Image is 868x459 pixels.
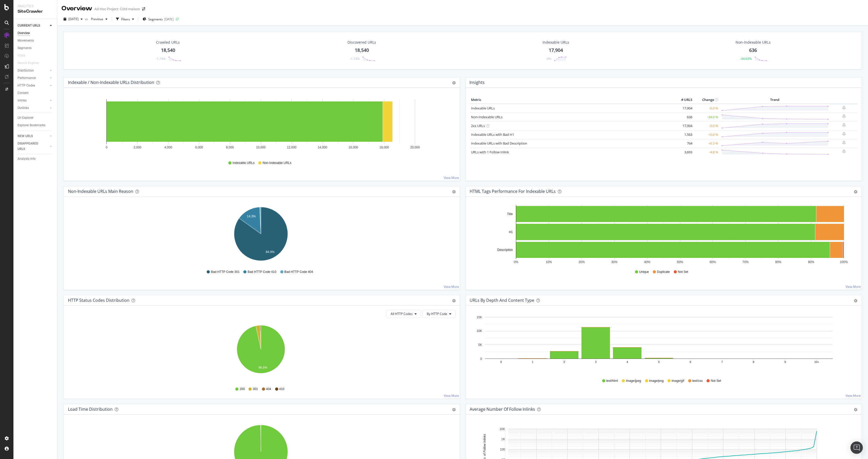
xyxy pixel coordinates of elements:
[850,441,863,454] div: Open Intercom Messenger
[253,387,258,391] span: 301
[68,298,129,303] div: HTTP Status Codes Distribution
[444,176,459,180] a: View More
[18,156,36,162] div: Analysis Info
[134,146,141,149] text: 2,000
[719,96,830,104] th: Trend
[808,260,814,264] text: 90%
[477,315,482,319] text: 15K
[239,387,245,391] span: 200
[514,260,518,264] text: 0%
[68,80,154,85] div: Indexable / Non-Indexable URLs Distribution
[677,260,683,264] text: 50%
[690,360,691,363] text: 6
[247,270,276,274] span: Bad HTTP Code 410
[546,260,552,264] text: 10%
[18,30,30,36] div: Overview
[694,96,719,104] th: Change
[89,15,110,23] button: Previous
[846,284,861,289] a: View More
[469,79,485,86] h4: Insights
[444,393,459,398] a: View More
[287,146,297,149] text: 12,000
[68,205,454,265] svg: A chart.
[509,230,513,234] text: H1
[471,106,495,110] a: Indexable URLs
[18,115,53,121] a: Url Explorer
[347,40,376,45] div: Discovered URLs
[742,260,749,264] text: 70%
[114,15,136,23] button: Filters
[18,53,25,58] div: Visits
[842,140,846,145] div: bell-plus
[611,260,617,264] text: 30%
[740,57,752,61] div: -34.02%
[350,57,360,61] div: -1.74%
[546,57,551,61] div: -0%
[854,190,857,194] div: gear
[444,284,459,289] a: View More
[148,17,163,21] span: Segments
[18,133,33,139] div: NEW URLS
[318,146,327,149] text: 14,000
[18,68,34,73] div: Distribution
[842,149,846,153] div: bell-plus
[68,322,454,382] svg: A chart.
[471,115,502,119] a: Non-Indexable URLs
[452,299,456,303] div: gear
[673,104,694,113] td: 17,904
[470,314,856,374] div: A chart.
[18,90,53,96] a: Content
[61,15,85,23] button: [DATE]
[735,40,771,45] div: Non-Indexable URLs
[141,15,176,23] button: Segments[DATE]
[497,248,513,252] text: Description
[542,40,569,45] div: Indexable URLs
[68,189,133,194] div: Non-Indexable URLs Main Reason
[846,393,861,398] a: View More
[18,123,45,128] div: Explorer Bookmarks
[673,148,694,156] td: 3,693
[673,113,694,121] td: 636
[470,407,535,412] div: Average Number of Follow Inlinks
[262,161,291,165] span: Non-Indexable URLs
[694,113,719,121] td: -34.0 %
[452,408,456,411] div: gear
[578,260,585,264] text: 20%
[842,106,846,110] div: bell-plus
[480,357,482,361] text: 0
[391,312,413,316] span: All HTTP Codes
[477,329,482,333] text: 10K
[18,38,34,43] div: Movements
[422,310,456,318] button: By HTTP Code
[18,9,53,14] div: SiteCrawler
[18,115,34,121] div: Url Explorer
[694,121,719,130] td: -0.0 %
[156,57,166,61] div: -1.74%
[211,270,239,274] span: Bad HTTP Code 301
[854,299,857,303] div: gear
[266,250,275,254] text: 84.9%
[470,205,856,265] div: A chart.
[379,146,389,149] text: 18,000
[164,146,172,149] text: 4,000
[284,270,313,274] span: Bad HTTP Code 404
[471,123,485,128] a: 2xx URLs
[18,75,48,81] a: Performance
[842,114,846,118] div: bell-plus
[639,270,649,274] span: Unique
[673,130,694,139] td: 1,563
[532,360,533,363] text: 1
[18,123,53,128] a: Explorer Bookmarks
[164,17,174,21] div: [DATE]
[427,312,447,316] span: By HTTP Code
[68,407,113,412] div: Load Time Distribution
[644,260,650,264] text: 40%
[89,17,103,21] span: Previous
[18,83,48,88] a: HTTP Codes
[18,133,48,139] a: NEW URLS
[658,360,660,363] text: 5
[226,146,234,149] text: 8,000
[266,387,271,391] span: 404
[657,270,670,274] span: Duplicate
